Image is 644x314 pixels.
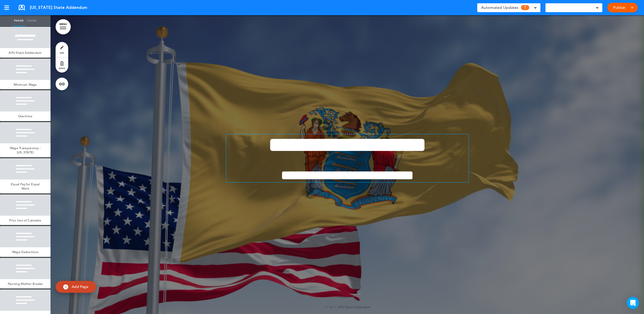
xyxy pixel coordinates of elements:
span: [US_STATE] State Addendum [30,5,87,10]
span: Add Page [72,284,88,289]
span: APU State Addendum [9,51,42,55]
span: Minimum Wage [14,82,37,87]
span: Wage Transparency - [US_STATE] [10,146,41,155]
a: Publish [611,3,627,12]
div: Open Intercom Messenger [627,297,639,309]
a: delete [56,57,68,73]
a: Pages [13,15,25,26]
span: 1 [521,5,529,10]
span: Wage Deductions [12,250,39,254]
span: — [333,305,337,309]
span: Overtime [18,114,32,118]
span: Equal Pay for Equal Work [11,182,40,191]
a: MENU [56,19,71,34]
span: APU State Addendum [338,305,371,309]
img: add.svg [63,284,68,289]
span: Automated Updates [481,4,518,11]
span: Nursing Mother Breaks [8,282,43,286]
span: style [60,51,64,54]
span: Prior Use of Cannabis [9,218,41,222]
a: Add Page [56,281,96,293]
a: Theme [25,15,38,26]
span: 1 / 16 [324,305,332,309]
a: style [56,42,68,57]
span: delete [59,66,65,70]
